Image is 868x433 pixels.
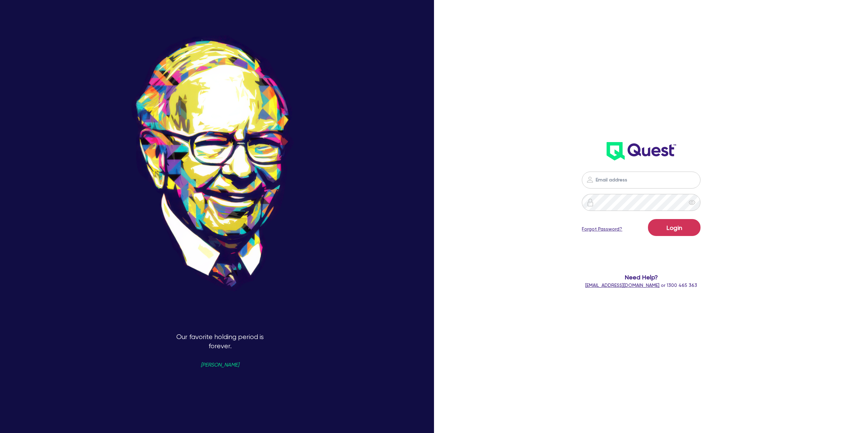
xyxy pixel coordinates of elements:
[585,282,659,288] a: [EMAIL_ADDRESS][DOMAIN_NAME]
[586,176,594,184] img: icon-password
[607,142,676,160] img: wH2k97JdezQIQAAAABJRU5ErkJggg==
[201,362,239,368] span: [PERSON_NAME]
[648,219,701,236] button: Login
[586,198,594,206] img: icon-password
[582,172,701,189] input: Email address
[521,273,762,282] span: Need Help?
[689,199,695,206] span: eye
[582,225,622,233] a: Forgot Password?
[585,282,697,288] span: or 1300 465 363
